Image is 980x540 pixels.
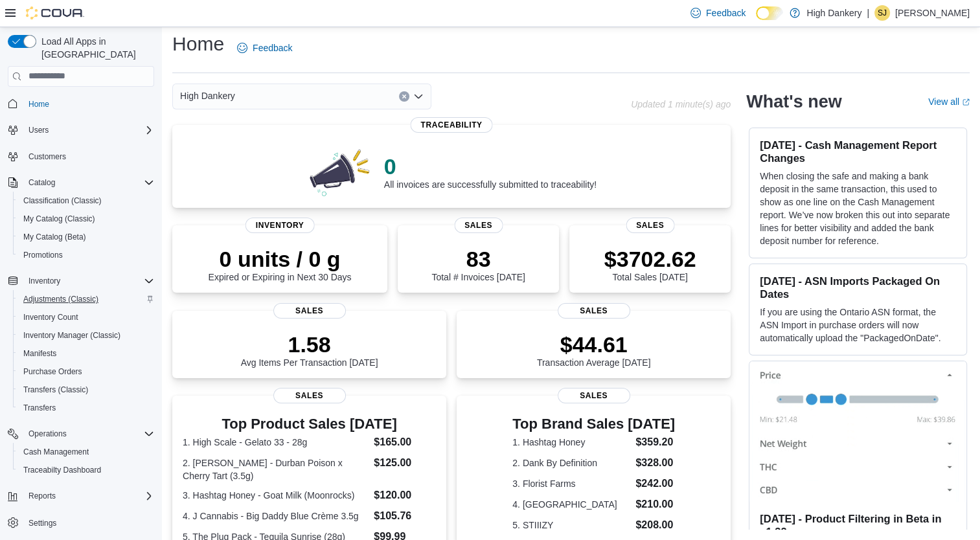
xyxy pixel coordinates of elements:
[13,192,159,210] button: Classification (Classic)
[18,444,154,460] span: Cash Management
[760,512,956,538] h3: [DATE] - Product Filtering in Beta in v1.32
[183,489,369,502] dt: 3. Hashtag Honey - Goat Milk (Moonrocks)
[23,273,65,289] button: Inventory
[23,488,154,504] span: Reports
[13,246,159,264] button: Promotions
[13,399,159,417] button: Transfers
[18,211,100,227] a: My Catalog (Classic)
[512,436,630,449] dt: 1. Hashtag Honey
[28,429,67,439] span: Operations
[18,346,154,361] span: Manifests
[3,513,159,532] button: Settings
[635,517,675,533] dd: $208.00
[23,348,56,359] span: Manifests
[3,174,159,192] button: Catalog
[635,476,675,491] dd: $242.00
[23,385,88,395] span: Transfers (Classic)
[537,332,651,368] div: Transaction Average [DATE]
[241,332,378,357] p: 1.58
[23,214,95,224] span: My Catalog (Classic)
[273,303,346,319] span: Sales
[760,139,956,164] h3: [DATE] - Cash Management Report Changes
[28,177,55,188] span: Catalog
[23,403,56,413] span: Transfers
[13,381,159,399] button: Transfers (Classic)
[23,250,63,260] span: Promotions
[232,35,297,61] a: Feedback
[18,309,154,325] span: Inventory Count
[183,436,369,449] dt: 1. High Scale - Gelato 33 - 28g
[23,196,102,206] span: Classification (Classic)
[26,6,84,19] img: Cova
[183,416,436,432] h3: Top Product Sales [DATE]
[23,122,154,138] span: Users
[18,462,106,478] a: Traceabilty Dashboard
[23,175,154,190] span: Catalog
[604,246,696,282] div: Total Sales [DATE]
[3,121,159,139] button: Users
[635,497,675,512] dd: $210.00
[13,290,159,308] button: Adjustments (Classic)
[23,312,78,322] span: Inventory Count
[36,35,154,61] span: Load All Apps in [GEOGRAPHIC_DATA]
[411,117,493,133] span: Traceability
[537,332,651,357] p: $44.61
[374,455,436,471] dd: $125.00
[18,328,154,343] span: Inventory Manager (Classic)
[253,41,292,54] span: Feedback
[806,5,861,21] p: High Dankery
[23,366,82,377] span: Purchase Orders
[180,88,235,104] span: High Dankery
[756,6,783,20] input: Dark Mode
[18,291,154,307] span: Adjustments (Classic)
[18,346,62,361] a: Manifests
[13,443,159,461] button: Cash Management
[635,434,675,450] dd: $359.20
[18,193,107,208] a: Classification (Classic)
[241,332,378,368] div: Avg Items Per Transaction [DATE]
[760,306,956,344] p: If you are using the Ontario ASN format, the ASN Import in purchase orders will now automatically...
[3,487,159,505] button: Reports
[756,20,757,21] span: Dark Mode
[374,488,436,503] dd: $120.00
[895,5,970,21] p: [PERSON_NAME]
[23,149,71,164] a: Customers
[512,456,630,469] dt: 2. Dank By Definition
[18,444,94,460] a: Cash Management
[413,91,424,102] button: Open list of options
[454,218,503,233] span: Sales
[512,519,630,532] dt: 5. STIIIZY
[3,425,159,443] button: Operations
[18,291,104,307] a: Adjustments (Classic)
[374,508,436,524] dd: $105.76
[209,246,352,272] p: 0 units / 0 g
[23,514,154,530] span: Settings
[706,6,746,19] span: Feedback
[183,456,369,482] dt: 2. [PERSON_NAME] - Durban Poison x Cherry Tart (3.5g)
[23,426,154,442] span: Operations
[512,498,630,511] dt: 4. [GEOGRAPHIC_DATA]
[13,326,159,344] button: Inventory Manager (Classic)
[18,400,154,416] span: Transfers
[28,491,56,501] span: Reports
[18,211,154,227] span: My Catalog (Classic)
[28,276,60,286] span: Inventory
[23,175,60,190] button: Catalog
[13,308,159,326] button: Inventory Count
[23,232,86,242] span: My Catalog (Beta)
[760,170,956,247] p: When closing the safe and making a bank deposit in the same transaction, this used to show as one...
[13,363,159,381] button: Purchase Orders
[209,246,352,282] div: Expired or Expiring in Next 30 Days
[512,477,630,490] dt: 3. Florist Farms
[23,447,89,457] span: Cash Management
[512,416,675,432] h3: Top Brand Sales [DATE]
[18,328,126,343] a: Inventory Manager (Classic)
[28,518,56,528] span: Settings
[374,434,436,450] dd: $165.00
[18,382,154,398] span: Transfers (Classic)
[399,91,409,102] button: Clear input
[3,147,159,166] button: Customers
[928,96,970,107] a: View allExternal link
[28,125,49,135] span: Users
[18,247,68,263] a: Promotions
